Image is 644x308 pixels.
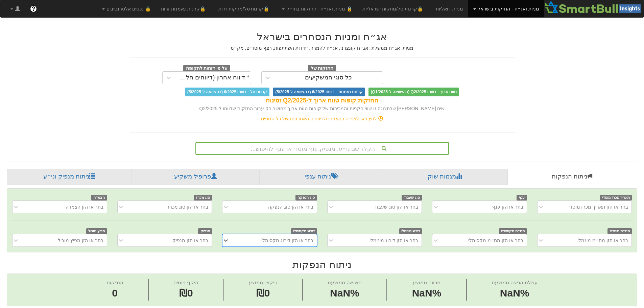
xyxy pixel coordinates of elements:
[183,65,230,72] span: על פי דוחות לתקופה
[31,5,35,12] span: ?
[291,228,317,234] span: דירוג מקסימלי
[261,237,313,244] div: בחר או הזן דירוג מקסימלי
[198,228,212,234] span: מנפיק
[129,105,515,112] div: שים [PERSON_NAME] שבתצוגה זו שווי הקניות והמכירות של קופות טווח ארוך מחושב רק עבור החזקות שדווחו ...
[305,74,352,81] div: כל סוגי המשקיעים
[86,228,107,234] span: מפיץ מוביל
[402,195,422,200] span: סוג שעבוד
[492,280,538,285] span: עמלת הפצה ממוצעת
[517,195,527,200] span: ענף
[172,237,208,244] div: בחר או הזן מנפיק
[374,204,418,210] div: בחר או הזן סוג שעבוד
[156,0,213,17] a: 🔒קרנות נאמנות זרות
[196,143,448,154] div: הקלד שם ני״ע, מנפיק, גוף מוסדי או ענף לחיפוש...
[431,0,468,17] a: מניות דואליות
[600,195,632,200] span: תאריך מכרז מוסדי
[499,228,527,234] span: מח״מ מקסימלי
[25,0,42,17] a: ?
[173,280,198,285] span: היקף גיוסים
[308,65,336,72] span: החזקות של
[569,204,628,210] div: בחר או הזן תאריך מכרז מוסדי
[249,280,277,285] span: ביקוש ממוצע
[129,31,515,42] h2: אג״ח ומניות הנסחרים בישראל
[129,96,515,105] div: החזקות קופות טווח ארוך ל-Q2/2025 זמינות
[277,0,357,17] a: 🔒 מניות ואג״ח - החזקות בחו״ל
[256,287,270,299] span: ₪0
[328,280,362,285] span: תשואה ממוצעת
[129,46,515,51] h5: מניות, אג״ח ממשלתי, אג״ח קונצרני, אג״ח להמרה, יחידות השתתפות, רצף מוסדיים, מק״מ
[179,287,193,299] span: ₪0
[412,286,442,301] span: NaN%
[399,228,422,234] span: דירוג מינימלי
[259,169,382,185] a: ניתוח ענפי
[7,169,132,185] a: ניתוח מנפיק וני״ע
[176,74,249,81] div: * דיווח אחרון (דיווחים חלקיים)
[468,237,523,244] div: בחר או הזן מח״מ מקסימלי
[185,88,269,96] span: קרנות סל - דיווחי 6/2025 (בהשוואה ל-5/2025)
[132,169,259,185] a: פרופיל משקיע
[369,237,418,244] div: בחר או הזן דירוג מינימלי
[492,204,523,210] div: בחר או הזן ענף
[213,0,277,17] a: 🔒קרנות סל/מחקות זרות
[106,280,123,285] span: הנפקות
[194,195,212,200] span: סוג מכרז
[368,88,459,96] span: טווח ארוך - דיווחי Q2/2025 (בהשוואה ל-Q1/2025)
[357,0,430,17] a: 🔒קרנות סל/מחקות ישראליות
[91,195,107,200] span: הצמדה
[7,259,637,270] h2: ניתוח הנפקות
[168,204,209,210] div: בחר או הזן סוג מכרז
[468,0,544,17] a: מניות ואג״ח - החזקות בישראל
[268,204,313,210] div: בחר או הזן סוג הנפקה
[124,115,520,122] div: לחץ כאן לצפייה בתאריכי הדיווחים האחרונים של כל הגופים
[508,169,637,185] a: ניתוח הנפקות
[106,286,123,301] span: 0
[544,0,644,14] img: Smartbull
[607,228,632,234] span: מח״מ מינמלי
[577,237,628,244] div: בחר או הזן מח״מ מינמלי
[273,88,365,96] span: קרנות נאמנות - דיווחי 6/2025 (בהשוואה ל-5/2025)
[97,0,156,17] a: 🔒 נכסים אלטרנטיבים
[328,286,362,301] span: NaN%
[492,286,538,301] span: NaN%
[66,204,103,210] div: בחר או הזן הצמדה
[413,280,440,285] span: מרווח ממוצע
[295,195,317,200] span: סוג הנפקה
[58,237,103,244] div: בחר או הזן מפיץ מוביל
[382,169,507,185] a: מגמות שוק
